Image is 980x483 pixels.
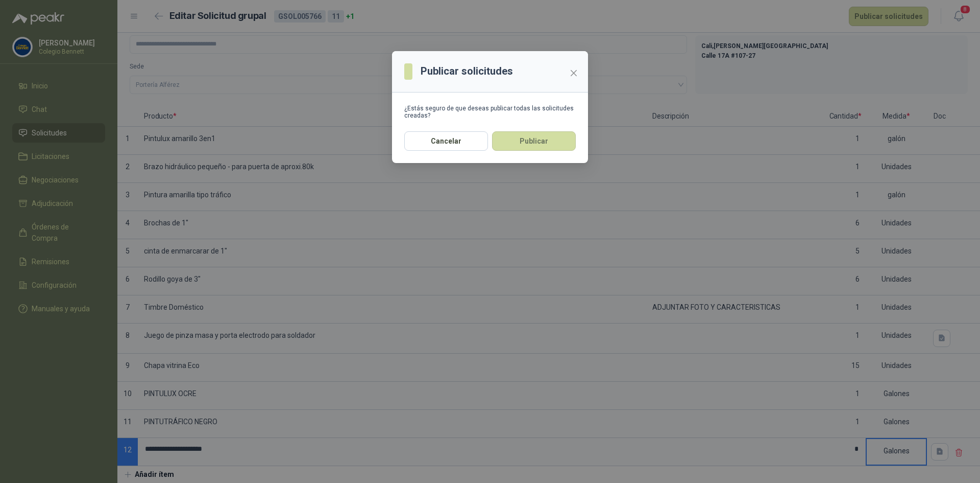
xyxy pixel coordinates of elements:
button: Cancelar [404,131,488,151]
button: Publicar [492,131,576,151]
button: Close [566,65,582,81]
div: ¿Estás seguro de que deseas publicar todas las solicitudes creadas? [404,105,576,119]
span: close [570,69,578,77]
h3: Publicar solicitudes [421,63,513,79]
